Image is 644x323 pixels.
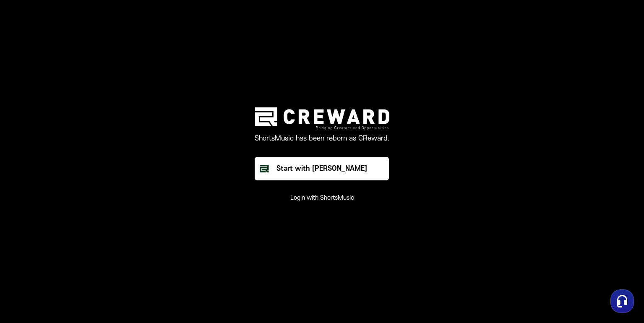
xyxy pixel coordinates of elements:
button: Start with [PERSON_NAME] [255,157,389,180]
img: creward logo [255,107,389,130]
button: Login with ShortsMusic [290,194,354,202]
p: ShortsMusic has been reborn as CReward. [255,133,390,143]
div: Start with [PERSON_NAME] [276,164,367,174]
a: Start with [PERSON_NAME] [255,157,390,180]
